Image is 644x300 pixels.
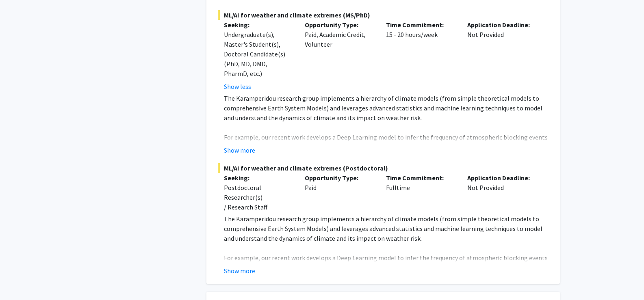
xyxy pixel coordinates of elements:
div: Undergraduate(s), Master's Student(s), Doctoral Candidate(s) (PhD, MD, DMD, PharmD, etc.) [224,30,293,78]
p: Seeking: [224,20,293,30]
button: Show more [224,266,255,276]
div: 15 - 20 hours/week [380,20,461,91]
p: Opportunity Type: [305,173,374,183]
p: Application Deadline: [467,20,536,30]
button: Show more [224,145,255,155]
p: Application Deadline: [467,173,536,183]
p: Seeking: [224,173,293,183]
div: Paid [299,173,380,212]
iframe: Chat [6,263,35,294]
p: The Karamperidou research group implements a hierarchy of climate models (from simple theoretical... [224,214,549,243]
p: Time Commitment: [386,173,455,183]
p: Opportunity Type: [305,20,374,30]
div: Fulltime [380,173,461,212]
p: For example, our recent work develops a Deep Learning model to infer the frequency of atmospheric... [224,253,549,282]
p: The Karamperidou research group implements a hierarchy of climate models (from simple theoretical... [224,93,549,123]
span: ML/AI for weather and climate extremes (Postdoctoral) [218,163,549,173]
p: For example, our recent work develops a Deep Learning model to infer the frequency of atmospheric... [224,132,549,162]
div: Postdoctoral Researcher(s) / Research Staff [224,183,293,212]
span: ML/AI for weather and climate extremes (MS/PhD) [218,10,549,20]
div: Paid, Academic Credit, Volunteer [299,20,380,91]
div: Not Provided [461,20,542,91]
div: Not Provided [461,173,542,212]
p: Time Commitment: [386,20,455,30]
button: Show less [224,82,251,91]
